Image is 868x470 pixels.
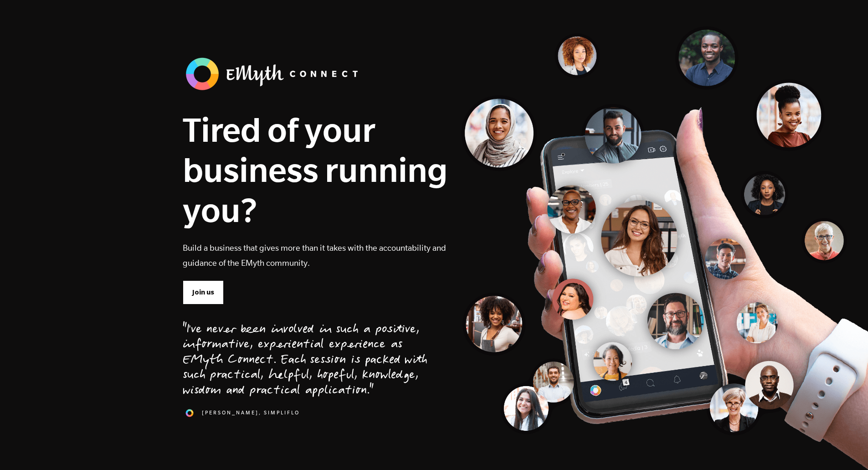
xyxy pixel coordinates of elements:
[183,240,448,270] p: Build a business that gives more than it takes with the accountability and guidance of the EMyth ...
[183,323,427,399] div: "I've never been involved in such a positive, informative, experiential experience as EMyth Conne...
[183,280,224,304] a: Join us
[192,287,214,297] span: Join us
[202,409,300,417] span: [PERSON_NAME], SimpliFlo
[183,55,365,93] img: banner_logo
[183,109,448,230] h1: Tired of your business running you?
[183,406,196,420] img: 1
